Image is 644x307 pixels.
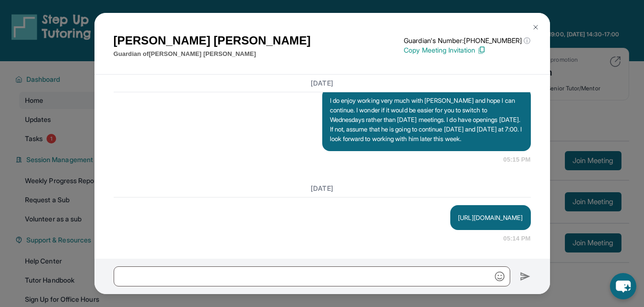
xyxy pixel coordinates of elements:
[404,36,530,45] p: Guardian's Number: [PHONE_NUMBER]
[524,36,530,45] span: ⓘ
[114,78,531,88] h3: [DATE]
[114,49,311,59] p: Guardian of [PERSON_NAME] [PERSON_NAME]
[114,32,311,49] h1: [PERSON_NAME] [PERSON_NAME]
[114,184,531,193] h3: [DATE]
[503,155,531,164] span: 05:15 PM
[477,46,486,55] img: Copy Icon
[404,45,530,55] p: Copy Meeting Invitation
[610,273,636,299] button: chat-button
[330,96,523,143] p: I do enjoy working very much with [PERSON_NAME] and hope I can continue. I wonder if it would be ...
[503,234,531,243] span: 05:14 PM
[458,213,523,222] p: [URL][DOMAIN_NAME]
[520,271,531,282] img: Send icon
[532,23,539,31] img: Close Icon
[495,272,504,281] img: Emoji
